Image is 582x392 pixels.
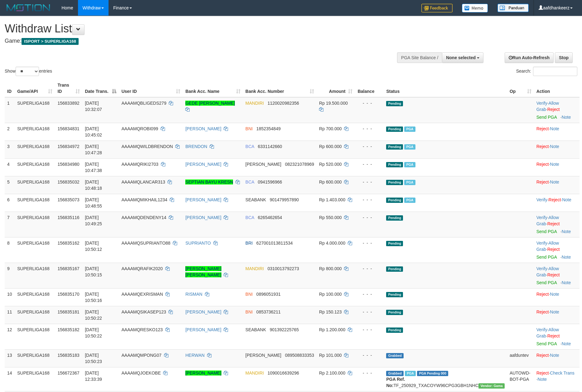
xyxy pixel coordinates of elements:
[245,144,254,149] span: BCA
[5,263,15,288] td: 9
[536,162,549,167] a: Reject
[85,215,102,226] span: [DATE] 10:49:25
[268,101,299,106] span: Copy 1120020982356 to clipboard
[534,237,580,263] td: · ·
[85,292,102,303] span: [DATE] 10:50:16
[497,4,529,12] img: panduan.png
[536,370,549,375] a: Reject
[55,79,82,97] th: Trans ID: activate to sort column ascending
[121,241,170,246] span: AAAAMQSUPRIANTO88
[15,306,55,324] td: SUPERLIGA168
[534,367,580,391] td: · ·
[536,309,549,314] a: Reject
[397,52,442,63] div: PGA Site Balance /
[550,179,559,184] a: Note
[536,266,559,277] a: Allow Grab
[5,176,15,194] td: 5
[534,176,580,194] td: ·
[245,126,253,131] span: BNI
[185,215,221,220] a: [PERSON_NAME]
[550,144,559,149] a: Note
[550,353,559,358] a: Note
[386,180,403,185] span: Pending
[536,101,559,112] span: ·
[5,237,15,263] td: 8
[404,198,415,203] span: Marked by aafsengchandara
[534,212,580,237] td: · ·
[549,197,561,202] a: Reject
[245,215,254,220] span: BCA
[386,377,405,388] b: PGA Ref. No:
[357,370,381,376] div: - - -
[536,327,559,338] a: Allow Grab
[536,280,557,285] a: Send PGA
[319,179,342,184] span: Rp 600.000
[185,370,221,375] a: [PERSON_NAME]
[258,144,282,149] span: Copy 6331142660 to clipboard
[386,101,403,106] span: Pending
[5,141,15,158] td: 3
[57,197,79,202] span: 156835073
[319,327,345,332] span: Rp 1.200.000
[319,266,342,271] span: Rp 800.000
[5,123,15,141] td: 2
[256,292,281,297] span: Copy 0896051931 to clipboard
[185,292,202,297] a: RISMAN
[15,123,55,141] td: SUPERLIGA168
[57,292,79,297] span: 156835170
[5,3,52,12] img: MOTION_logo.png
[357,197,381,203] div: - - -
[121,215,166,220] span: AAAAMQDENDENY14
[357,327,381,333] div: - - -
[5,38,382,44] h4: Game:
[185,101,235,106] a: GEDE [PERSON_NAME]
[404,162,415,167] span: Marked by aafheankoy
[534,79,580,97] th: Action
[319,197,345,202] span: Rp 1.403.000
[245,241,253,246] span: BRI
[536,341,557,346] a: Send PGA
[386,353,404,358] span: Grabbed
[121,179,165,184] span: AAAAMQLANCAR313
[421,4,453,12] img: Feedback.jpg
[5,349,15,367] td: 13
[245,197,266,202] span: SEABANK
[185,353,204,358] a: HERWAN
[57,179,79,184] span: 156835032
[547,247,560,252] a: Reject
[357,161,381,167] div: - - -
[15,194,55,212] td: SUPERLIGA168
[386,327,403,333] span: Pending
[562,229,571,234] a: Note
[562,280,571,285] a: Note
[5,67,52,76] label: Show entries
[5,79,15,97] th: ID
[119,79,183,97] th: User ID: activate to sort column ascending
[386,127,403,132] span: Pending
[446,55,476,60] span: None selected
[15,237,55,263] td: SUPERLIGA168
[245,179,254,184] span: BCA
[536,241,559,252] span: ·
[5,324,15,349] td: 12
[462,4,488,12] img: Button%20Memo.svg
[536,215,547,220] a: Verify
[357,291,381,297] div: - - -
[5,306,15,324] td: 11
[386,198,403,203] span: Pending
[319,292,342,297] span: Rp 100.000
[185,309,221,314] a: [PERSON_NAME]
[505,52,554,63] a: Run Auto-Refresh
[57,101,79,106] span: 156833892
[15,158,55,176] td: SUPERLIGA168
[185,162,221,167] a: [PERSON_NAME]
[386,215,403,221] span: Pending
[57,309,79,314] span: 156835181
[319,309,342,314] span: Rp 150.123
[270,197,299,202] span: Copy 901479957890 to clipboard
[245,292,253,297] span: BNI
[57,266,79,271] span: 156835167
[245,327,266,332] span: SEABANK
[85,179,102,191] span: [DATE] 10:48:18
[185,266,221,277] a: [PERSON_NAME] [PERSON_NAME]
